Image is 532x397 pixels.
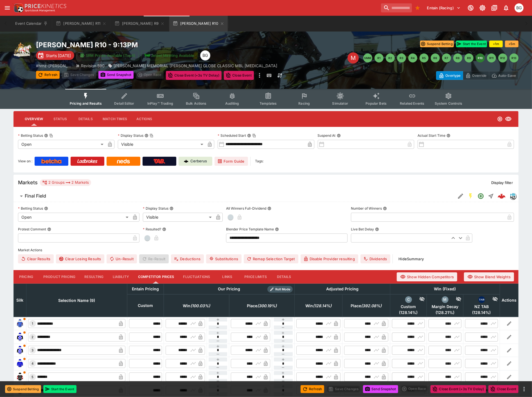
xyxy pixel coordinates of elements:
svg: Visible [505,116,512,122]
p: Number of Winners [351,206,382,211]
button: Price Limits [240,270,271,284]
button: Blender Price Template Name [275,227,279,231]
em: ( 300.19 %) [257,302,277,309]
p: Override [472,73,486,78]
img: PriceKinetics Logo [12,2,24,14]
button: Bookmarks [413,3,422,12]
button: Close Event [488,385,519,393]
div: Visible [118,140,205,149]
button: Number of Winners [383,207,387,210]
em: ( 100.03 %) [190,302,210,309]
img: Betcha [41,159,62,163]
div: Hide Competitor [485,296,498,303]
p: Auto-Save [498,73,516,78]
button: Straight [486,191,496,201]
button: Close Event [224,71,254,80]
button: Start the Event [43,385,76,393]
button: Status [48,112,73,126]
button: R2 [386,53,395,62]
button: Deductions [171,254,204,263]
button: Start the Event [456,41,487,47]
button: Show Blend Weights [464,272,514,281]
span: Popular Bets [366,101,387,106]
span: Racing [298,101,310,106]
a: Cerberus [179,157,212,166]
button: Show Hidden Competitors [397,272,457,281]
button: Un-Result [107,254,137,263]
span: ( 128.14 %) [465,310,498,315]
img: TabNZ [154,159,165,163]
button: [PERSON_NAME] R10 [169,16,228,32]
button: Details [271,270,297,284]
button: Connected to PK [466,3,476,13]
button: more [521,386,528,392]
span: NZ TAB [465,304,498,309]
button: Edit Detail [456,191,466,201]
button: R1 [375,53,384,62]
svg: Open [477,193,484,199]
button: Send Snapshot [98,71,134,79]
p: Actual Start Time [418,133,445,138]
img: harness_racing.png [13,41,31,59]
button: Details [73,112,98,126]
span: Detail Editor [114,101,134,106]
img: nztab.png [478,296,485,303]
button: Remap Selection Target [244,254,298,263]
button: R9 [465,53,474,62]
button: Copy To Clipboard [150,134,154,138]
span: Roll Mode [273,287,293,292]
p: Display Status [143,206,168,211]
p: Cerberus [191,158,207,164]
th: Silk [14,284,26,317]
div: 4e2efcd0-962a-4c85-9d06-16f811b9adfa [498,192,506,200]
button: SRM Prices Available (Top4) [76,51,139,60]
img: runner 4 [15,359,24,368]
button: Disable Provider resulting [301,254,358,263]
button: Auto-Save [489,71,519,80]
button: Fluctuations [179,270,215,284]
img: runner 3 [15,346,24,355]
span: 2 [31,335,35,339]
p: Live Bet Delay [351,227,374,232]
button: Select Tenant [424,3,464,12]
div: Open [18,140,105,149]
button: Actions [132,112,157,126]
label: Market Actions [18,246,514,254]
button: Event Calendar [12,16,51,32]
p: Betting Status [18,133,43,138]
p: Revision 590 [81,63,105,69]
button: Links [215,270,240,284]
span: Auditing [225,101,239,106]
button: R8 [453,53,462,62]
button: Override [463,71,489,80]
button: Dividends [360,254,390,263]
img: Sportsbook Management [25,9,55,12]
button: Send Snapshot [363,385,398,393]
p: Starts [DATE] [46,53,71,59]
button: R6 [431,53,440,62]
div: Start From [436,71,519,80]
button: Suspend At [337,134,341,138]
button: Close Event (+3s TV Delay) [430,385,486,393]
svg: Open [497,116,503,122]
button: +1m [489,41,503,47]
button: Actual Start Time [447,134,450,138]
button: Final Field [13,190,456,202]
button: R5 [420,53,429,62]
button: Pricing [13,270,39,284]
h6: Final Field [25,193,46,199]
div: hrnz [510,193,516,199]
span: Templates [260,101,277,106]
button: Overview [20,112,48,126]
button: R13 [510,53,519,62]
button: R11 [487,53,496,62]
span: Place(300.19%) [241,302,283,309]
p: All Winners Full-Dividend [226,206,266,211]
button: Competitor Prices [134,270,179,284]
button: Display StatusCopy To Clipboard [145,134,148,138]
button: Overtype [436,71,463,80]
div: split button [136,71,164,79]
button: Betting Status [44,207,48,210]
span: 5 [31,375,35,379]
